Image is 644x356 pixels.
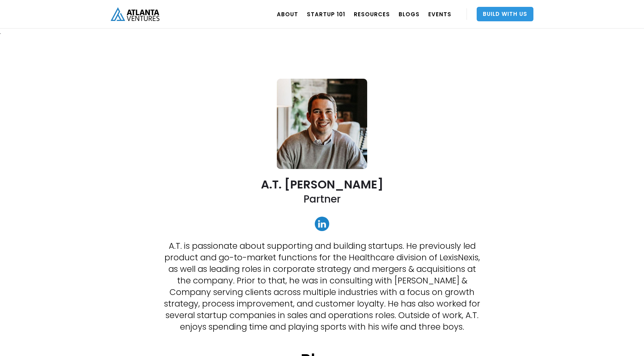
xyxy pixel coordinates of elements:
a: BLOGS [399,4,420,24]
a: Startup 101 [307,4,345,24]
p: A.T. is passionate about supporting and building startups. He previously led product and go-to-ma... [160,240,483,333]
a: EVENTS [428,4,451,24]
a: Build With Us [477,7,533,21]
h2: A.T. [PERSON_NAME] [261,178,383,191]
a: RESOURCES [354,4,390,24]
a: ABOUT [277,4,298,24]
h2: Partner [304,192,341,206]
